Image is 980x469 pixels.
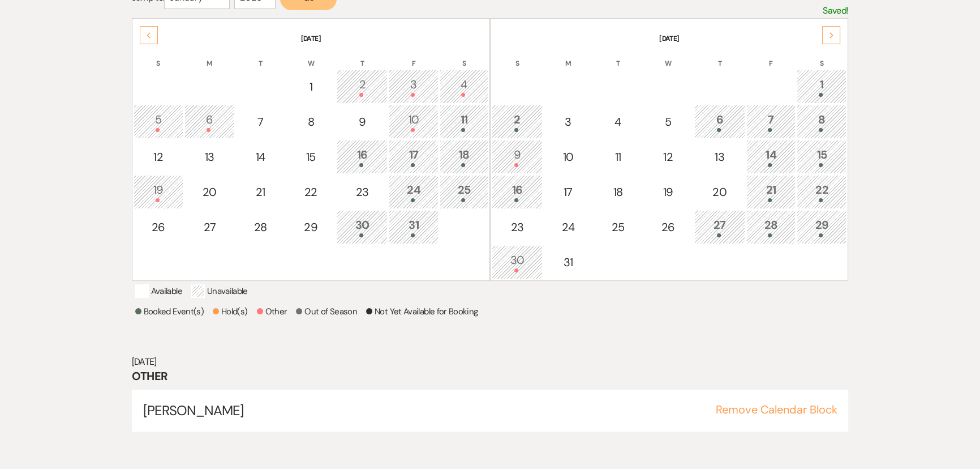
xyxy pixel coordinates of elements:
div: 2 [498,111,536,132]
div: 1 [803,76,840,97]
div: 21 [242,184,278,201]
div: 28 [242,219,278,236]
div: 29 [803,216,840,237]
div: 8 [292,113,329,130]
div: 6 [191,111,229,132]
div: 27 [700,216,739,237]
p: Saved! [823,3,848,18]
div: 15 [292,148,329,165]
h6: [DATE] [132,356,849,368]
th: W [286,45,336,69]
p: Not Yet Available for Booking [366,305,478,318]
div: 17 [395,146,432,167]
div: 31 [395,216,432,237]
th: T [594,45,642,69]
div: 24 [550,219,586,236]
th: S [797,45,846,69]
p: Hold(s) [213,305,248,318]
div: 23 [343,184,381,201]
div: 12 [650,148,687,165]
div: 11 [600,148,636,165]
div: 28 [753,216,790,237]
div: 23 [498,219,536,236]
div: 22 [803,181,840,202]
div: 11 [446,111,482,132]
div: 10 [550,148,586,165]
div: 13 [191,148,229,165]
th: T [694,45,745,69]
div: 14 [242,148,278,165]
p: Available [135,284,182,298]
th: [DATE] [134,20,488,44]
div: 1 [292,78,329,95]
div: 20 [700,184,739,201]
div: 14 [753,146,790,167]
th: F [746,45,796,69]
div: 19 [140,181,177,202]
p: Out of Season [296,305,357,318]
div: 31 [550,254,586,271]
div: 2 [343,76,381,97]
div: 25 [600,219,636,236]
div: 29 [292,219,329,236]
th: S [492,45,543,69]
div: 5 [650,113,687,130]
div: 18 [600,184,636,201]
th: M [184,45,235,69]
div: 19 [650,184,687,201]
th: F [389,45,439,69]
div: 8 [803,111,840,132]
div: 24 [395,181,432,202]
th: T [337,45,388,69]
div: 3 [550,113,586,130]
button: Remove Calendar Block [715,404,837,415]
div: 21 [753,181,790,202]
th: M [544,45,592,69]
div: 7 [242,113,278,130]
div: 16 [498,181,536,202]
div: 30 [498,251,536,272]
div: 9 [343,113,381,130]
div: 4 [446,76,482,97]
div: 20 [191,184,229,201]
div: 7 [753,111,790,132]
div: 3 [395,76,432,97]
div: 4 [600,113,636,130]
p: Other [257,305,287,318]
th: [DATE] [492,20,846,44]
th: T [236,45,285,69]
div: 26 [140,219,177,236]
div: 12 [140,148,177,165]
h3: Other [132,368,849,384]
div: 30 [343,216,381,237]
div: 9 [498,146,536,167]
div: 22 [292,184,329,201]
div: 5 [140,111,177,132]
th: W [643,45,693,69]
th: S [134,45,183,69]
div: 10 [395,111,432,132]
div: 18 [446,146,482,167]
p: Unavailable [191,284,248,298]
div: 13 [700,148,739,165]
div: 26 [650,219,687,236]
div: 16 [343,146,381,167]
div: 25 [446,181,482,202]
div: 6 [700,111,739,132]
div: 27 [191,219,229,236]
span: [PERSON_NAME] [143,402,244,419]
div: 15 [803,146,840,167]
p: Booked Event(s) [135,305,204,318]
div: 17 [550,184,586,201]
th: S [440,45,488,69]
